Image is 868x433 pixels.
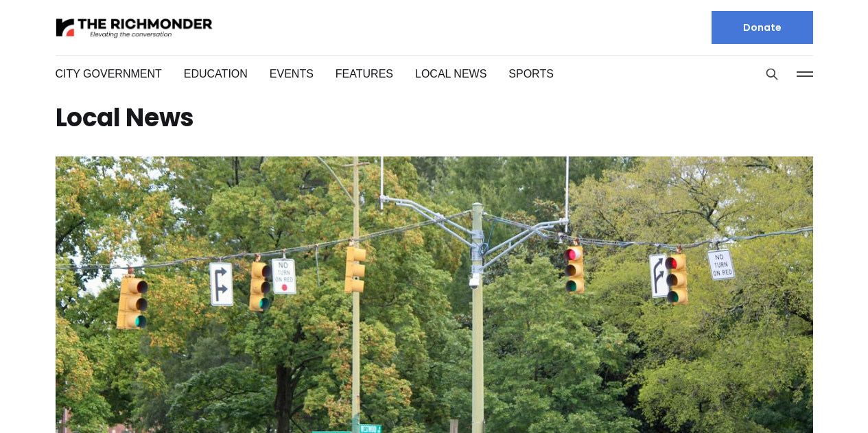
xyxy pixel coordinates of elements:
[762,64,782,84] button: Search this site
[56,16,213,40] img: The Richmonder
[404,66,472,82] a: Local News
[56,107,813,129] h1: Local News
[329,66,382,82] a: Features
[266,66,307,82] a: Events
[494,66,536,82] a: Sports
[712,11,813,44] a: Donate
[180,66,244,82] a: Education
[56,66,159,82] a: City Government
